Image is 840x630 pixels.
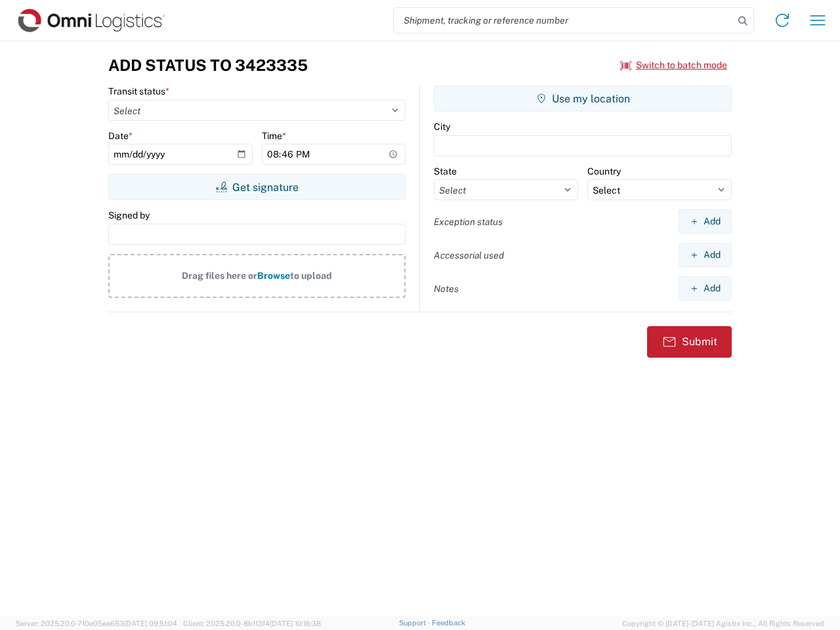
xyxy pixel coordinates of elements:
[16,619,177,627] span: Server: 2025.20.0-710e05ee653
[290,270,332,281] span: to upload
[432,619,465,627] a: Feedback
[679,209,732,234] button: Add
[434,85,732,112] button: Use my location
[182,270,257,281] span: Drag files here or
[434,216,503,228] label: Exception status
[434,283,459,295] label: Notes
[108,174,406,200] button: Get signature
[257,270,290,281] span: Browse
[587,165,621,177] label: Country
[108,209,150,221] label: Signed by
[124,619,177,627] span: [DATE] 09:51:04
[183,619,321,627] span: Client: 2025.20.0-8b113f4
[262,130,286,142] label: Time
[108,130,133,142] label: Date
[434,121,450,133] label: City
[622,618,824,629] span: Copyright © [DATE]-[DATE] Agistix Inc., All Rights Reserved
[434,249,504,261] label: Accessorial used
[434,165,457,177] label: State
[679,276,732,301] button: Add
[270,619,321,627] span: [DATE] 10:16:38
[108,56,308,75] h3: Add Status to 3423335
[394,8,734,33] input: Shipment, tracking or reference number
[620,54,727,76] button: Switch to batch mode
[399,619,432,627] a: Support
[647,326,732,358] button: Submit
[679,243,732,267] button: Add
[108,85,169,97] label: Transit status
